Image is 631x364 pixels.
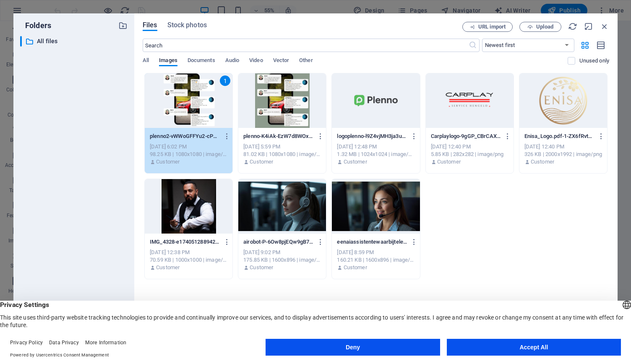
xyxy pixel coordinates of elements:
[243,133,313,140] p: plenno-K4iAk-EzW7d8WOxhJoJ09A.webp
[167,20,207,30] span: Stock photos
[188,55,215,67] span: Documents
[431,151,508,158] div: 5.85 KB | 282x282 | image/png
[337,238,407,246] p: eenaiassistentewaarbijtelefoondieovergaatenzezegt_Hallometbedrijfsnaamwaarmeekanikuhelpen_devrouw...
[243,143,321,151] div: [DATE] 5:59 PM
[250,264,273,271] p: Customer
[156,158,180,166] p: Customer
[249,55,263,67] span: Video
[143,39,469,52] input: Search
[243,256,321,264] div: 175.85 KB | 1600x896 | image/jpeg
[337,151,415,158] div: 1.32 MB | 1024x1024 | image/png
[20,20,51,31] p: Folders
[143,55,149,67] span: All
[519,22,561,32] button: Upload
[579,57,609,65] p: Displays only files that are not in use on the website. Files added during this session can still...
[150,133,220,140] p: plenno2-vWWoGFFYu2-cPeN3nXArbw.webp
[584,22,593,31] i: Minimize
[159,55,177,67] span: Images
[243,151,321,158] div: 81.02 KB | 1080x1080 | image/webp
[150,238,220,246] p: IMG_4328-e1740512889424-1000x1000-FGFi2tmKKhtECHjBALSQQQ.jpg
[243,249,321,256] div: [DATE] 9:02 PM
[600,22,609,31] i: Close
[150,151,227,158] div: 98.25 KB | 1080x1080 | image/webp
[568,22,577,31] i: Reload
[536,24,553,29] span: Upload
[337,249,415,256] div: [DATE] 8:59 PM
[243,238,313,246] p: airobot-P-6Ow8pjEQw9gB7FQIadJw.jpg
[344,158,367,166] p: Customer
[344,264,367,271] p: Customer
[524,133,594,140] p: Enisa_Logo.pdf-1-ZX6fRvtxTvqdohhfqqJYCg.png
[225,55,239,67] span: Audio
[462,22,513,32] button: URL import
[437,158,461,166] p: Customer
[150,256,227,264] div: 70.59 KB | 1000x1000 | image/jpeg
[150,249,227,256] div: [DATE] 12:38 PM
[337,256,415,264] div: 160.21 KB | 1600x896 | image/jpeg
[156,264,180,271] p: Customer
[431,143,508,151] div: [DATE] 12:40 PM
[524,151,602,158] div: 326 KB | 2000x1992 | image/png
[118,21,128,30] i: Create new folder
[531,158,554,166] p: Customer
[299,55,313,67] span: Other
[273,55,289,67] span: Vector
[478,24,506,29] span: URL import
[150,143,227,151] div: [DATE] 6:02 PM
[337,133,407,140] p: logoplenno-l9Z4vjMH3ja3uFwADsDEiA.png
[337,143,415,151] div: [DATE] 12:48 PM
[250,158,273,166] p: Customer
[524,143,602,151] div: [DATE] 12:40 PM
[143,20,157,30] span: Files
[431,133,501,140] p: Carplaylogo-9gGP_CBrCAXlMYMEkF69mQ-O3hTjeF7PJm9pAObFd0FLw.png
[220,75,230,86] div: 1
[37,36,112,46] p: All files
[20,36,22,47] div: ​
